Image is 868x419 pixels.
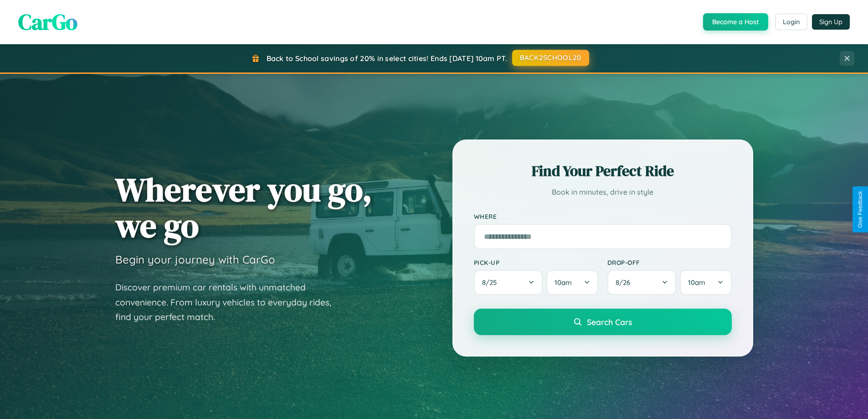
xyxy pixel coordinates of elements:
span: 8 / 25 [482,278,501,287]
span: CarGo [18,7,77,37]
h2: Find Your Perfect Ride [474,161,732,181]
button: 10am [680,270,731,295]
h1: Wherever you go, we go [115,171,372,243]
span: Back to School savings of 20% in select cities! Ends [DATE] 10am PT. [267,54,507,63]
p: Book in minutes, drive in style [474,186,732,199]
span: Search Cars [587,317,632,327]
button: Login [775,14,807,30]
span: 10am [688,278,705,287]
label: Pick-up [474,259,598,266]
div: Give Feedback [857,191,863,228]
span: 10am [555,278,572,287]
button: Become a Host [703,13,768,31]
label: Drop-off [607,259,732,266]
p: Discover premium car rentals with unmatched convenience. From luxury vehicles to everyday rides, ... [115,280,343,325]
button: BACK2SCHOOL20 [512,50,589,66]
button: 8/26 [607,270,677,295]
button: Search Cars [474,309,732,335]
button: 10am [546,270,598,295]
label: Where [474,212,732,220]
h3: Begin your journey with CarGo [115,253,275,266]
button: Sign Up [812,14,850,30]
button: 8/25 [474,270,543,295]
span: 8 / 26 [616,278,635,287]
